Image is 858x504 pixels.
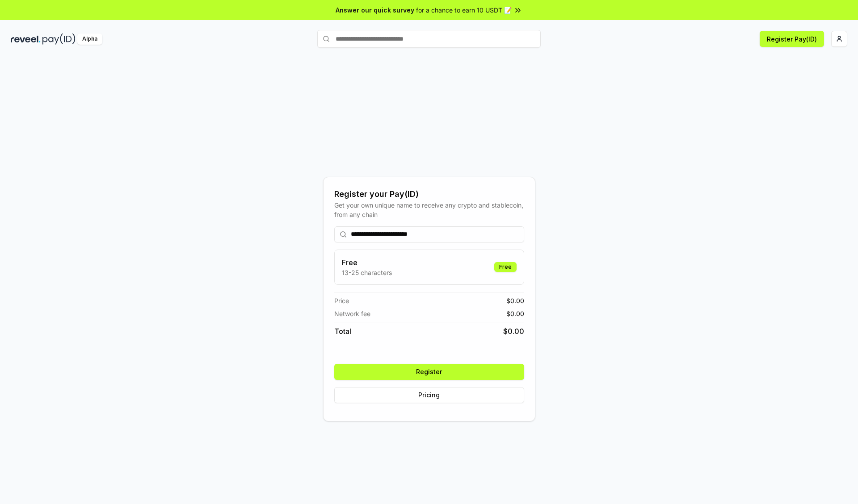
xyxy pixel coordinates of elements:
[342,257,392,268] h3: Free
[503,326,524,337] span: $ 0.00
[42,33,76,45] img: pay_id
[334,364,524,380] button: Register
[336,5,414,15] span: Answer our quick survey
[11,33,41,45] img: reveel_dark
[334,188,524,200] div: Register your Pay(ID)
[760,31,824,47] button: Register Pay(ID)
[494,262,517,272] div: Free
[334,309,370,318] span: Network fee
[334,296,349,305] span: Price
[506,296,524,305] span: $ 0.00
[334,387,524,403] button: Pricing
[334,200,524,219] div: Get your own unique name to receive any crypto and stablecoin, from any chain
[77,33,102,45] div: Alpha
[342,268,392,277] p: 13-25 characters
[416,5,512,15] span: for a chance to earn 10 USDT 📝
[334,326,351,337] span: Total
[506,309,524,318] span: $ 0.00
